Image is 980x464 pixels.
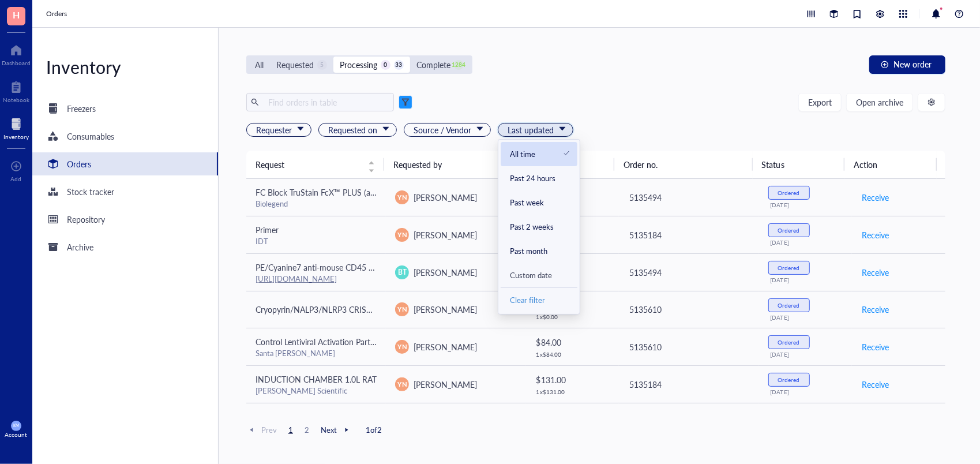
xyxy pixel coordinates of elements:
td: 5135610 [619,291,759,328]
div: Past week [510,197,570,208]
button: Receive [861,375,889,394]
span: 2 [300,425,314,435]
div: 0 [381,60,391,70]
div: Ordered [778,227,800,234]
div: Past 2 weeks [510,222,570,232]
div: Account [5,431,28,438]
button: Export [798,93,842,111]
div: Freezers [67,102,96,115]
div: 1284 [454,60,464,70]
span: H [13,8,20,22]
div: Inventory [3,133,29,140]
span: 1 of 2 [366,425,382,435]
span: [PERSON_NAME] [414,267,477,278]
div: [DATE] [771,239,843,246]
span: Last updated [508,124,566,136]
span: Control Lentiviral Activation Particles [256,336,385,347]
span: Receive [862,303,889,316]
div: 5135610 [629,340,749,353]
div: [DATE] [771,388,843,395]
div: Repository [67,213,105,226]
span: [PERSON_NAME] [414,229,477,241]
a: Stock tracker [32,180,218,203]
button: Receive [861,263,889,282]
span: YN [397,342,407,351]
div: Processing [340,58,377,71]
div: Past 24 hours [510,173,570,184]
div: 5135184 [629,378,749,391]
span: Open archive [856,98,903,107]
div: [DATE] [771,276,843,283]
div: Stock tracker [67,185,114,198]
span: 1 [284,425,298,435]
td: 5135494 [619,253,759,291]
div: Santa [PERSON_NAME] [256,348,377,358]
div: 5135610 [629,303,749,316]
span: Receive [862,266,889,279]
td: 5135494 [619,403,759,440]
div: Biolegend [256,199,377,209]
span: Prev [246,425,277,435]
div: [DATE] [771,314,843,321]
div: 33 [394,60,404,70]
span: Source / Vendor [414,124,483,136]
span: BT [398,267,407,278]
div: [PERSON_NAME] Scientific [256,386,377,396]
div: Ordered [778,264,800,271]
div: 1 x $ 84.00 [536,351,610,358]
div: Ordered [778,302,800,309]
span: YN [397,230,407,240]
button: Receive [861,300,889,319]
span: YN [397,192,407,202]
span: YN [397,305,407,315]
button: Receive [861,338,889,356]
span: [PERSON_NAME] [414,341,477,353]
a: Dashboard [2,41,31,66]
span: Request [256,158,361,171]
span: Receive [862,378,889,391]
th: Action [844,151,937,178]
span: Requested on [328,124,389,136]
div: Ordered [778,376,800,383]
div: 5135494 [629,191,749,204]
div: Complete [416,58,450,71]
span: Receive [862,340,889,353]
div: Inventory [32,55,218,78]
span: Next [321,425,352,435]
div: Custom date [501,263,577,287]
input: Find orders in table [264,93,389,111]
span: [PERSON_NAME] [414,304,477,315]
div: Ordered [778,189,800,196]
span: New order [893,59,932,69]
div: IDT [256,236,377,246]
a: Orders [32,152,218,175]
span: FC Block TruStain FcX™ PLUS (anti-mouse CD16/32) Antibody [256,186,479,198]
a: Notebook [3,78,29,103]
div: 5135494 [629,266,749,279]
td: 5135494 [619,179,759,216]
td: 5135610 [619,328,759,365]
div: All time [510,149,570,159]
a: Freezers [32,97,218,120]
span: Receive [862,229,889,241]
span: Receive [862,191,889,204]
button: Open archive [846,93,913,111]
div: Clear filter [501,287,577,312]
span: YN [397,379,407,389]
td: 5135184 [619,216,759,253]
div: 5135184 [629,229,749,241]
div: Consumables [67,130,114,143]
div: [DATE] [771,351,843,358]
div: 1 x $ 131.00 [536,388,610,395]
div: [DATE] [771,201,843,208]
th: Order no. [614,151,752,178]
div: Ordered [778,339,800,346]
a: Consumables [32,125,218,148]
td: 5135184 [619,365,759,403]
span: KM [13,424,19,428]
div: $ 131.00 [536,373,610,386]
span: [PERSON_NAME] [414,192,477,203]
div: Orders [67,158,91,170]
div: $ 84.00 [536,336,610,349]
span: INDUCTION CHAMBER 1.0L RAT [256,373,377,385]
